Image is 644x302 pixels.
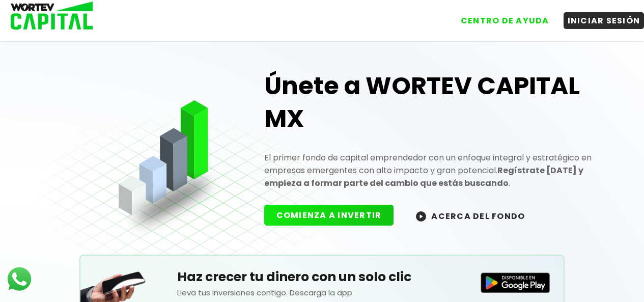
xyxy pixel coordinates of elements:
[446,5,553,29] a: CENTRO DE AYUDA
[264,151,612,189] p: El primer fondo de capital emprendedor con un enfoque integral y estratégico en empresas emergent...
[264,164,583,189] strong: Regístrate [DATE] y empieza a formar parte del cambio que estás buscando
[416,211,426,222] img: wortev-capital-acerca-del-fondo
[404,205,537,227] button: ACERCA DEL FONDO
[5,265,34,293] img: logos_whatsapp-icon.242b2217.svg
[177,267,467,287] h5: Haz crecer tu dinero con un solo clic
[264,70,612,135] h1: Únete a WORTEV CAPITAL MX
[264,209,404,221] a: COMIENZA A INVERTIR
[264,205,394,226] button: COMIENZA A INVERTIR
[177,287,467,298] p: Lleva tus inversiones contigo. Descarga la app
[457,12,553,29] button: CENTRO DE AYUDA
[481,272,550,293] img: Disponible en Google Play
